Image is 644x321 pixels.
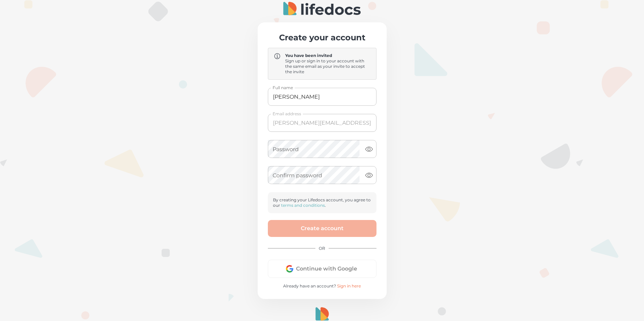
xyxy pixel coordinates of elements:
a: terms and conditions [281,203,325,208]
label: Full name [273,85,293,91]
h3: Create your account [268,33,376,42]
p: Sign up or sign in to your account with the same email as your invite to accept the invite [285,58,371,75]
button: Continue with Google [268,260,376,278]
p: By creating your Lifedocs account, you agree to our . [273,197,371,208]
p: You have been invited [285,53,371,58]
button: toggle password visibility [362,142,376,156]
label: Email address [273,111,301,117]
p: Already have an account? [268,283,376,289]
a: Sign in here [337,283,361,288]
span: OR [315,242,329,254]
button: toggle password visibility [362,168,376,182]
